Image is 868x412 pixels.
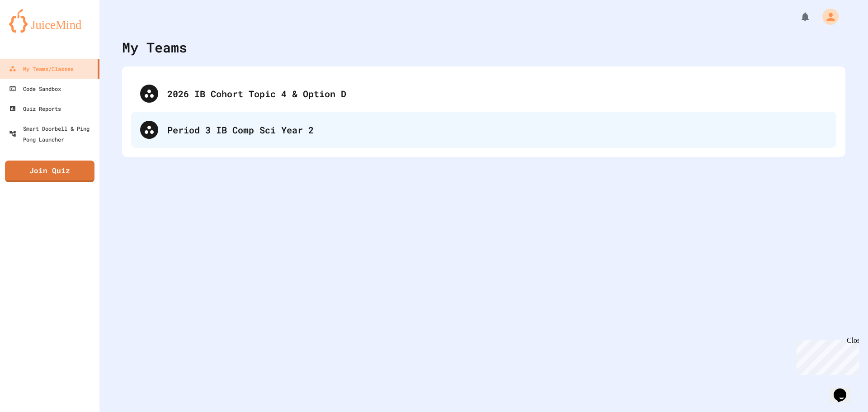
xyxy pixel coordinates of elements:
img: logo-orange.svg [9,9,90,33]
div: Period 3 IB Comp Sci Year 2 [167,123,827,137]
div: 2026 IB Cohort Topic 4 & Option D [167,87,827,100]
div: 2026 IB Cohort Topic 4 & Option D [131,76,836,112]
div: My Teams/Classes [9,63,74,74]
iframe: chat widget [793,336,859,375]
div: Period 3 IB Comp Sci Year 2 [131,112,836,148]
div: My Account [813,6,841,27]
div: My Notifications [783,9,813,24]
iframe: chat widget [830,376,859,403]
div: Smart Doorbell & Ping Pong Launcher [9,123,96,145]
div: Chat with us now!Close [4,4,62,57]
a: Join Quiz [5,161,94,182]
div: Code Sandbox [9,83,61,94]
div: Quiz Reports [9,103,61,114]
div: My Teams [122,37,187,57]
